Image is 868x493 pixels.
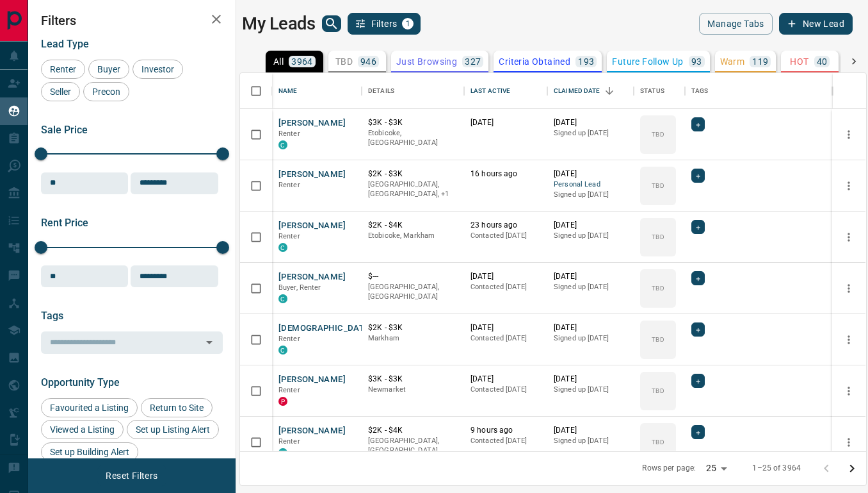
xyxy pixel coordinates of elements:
span: Tags [41,310,63,322]
div: + [691,374,705,388]
span: Set up Building Alert [45,447,134,457]
p: Contacted [DATE] [470,282,541,292]
p: [DATE] [554,374,627,385]
p: Just Browsing [396,57,457,66]
span: Renter [278,181,300,189]
button: more [839,176,858,196]
button: more [839,433,858,452]
div: Viewed a Listing [41,420,124,439]
button: more [839,279,858,298]
p: Rows per page: [642,463,696,474]
p: [GEOGRAPHIC_DATA], [GEOGRAPHIC_DATA] [368,282,458,302]
p: $--- [368,271,458,282]
p: [DATE] [554,169,627,180]
span: + [696,118,700,131]
p: Warm [720,57,745,66]
button: [PERSON_NAME] [278,169,346,181]
span: 1 [403,19,412,28]
div: Name [272,73,362,109]
p: $2K - $4K [368,220,458,231]
p: $2K - $3K [368,322,458,333]
p: 327 [465,57,481,66]
div: Name [278,73,298,109]
p: [DATE] [554,271,627,282]
button: Reset Filters [97,465,166,487]
div: Investor [133,60,183,79]
p: TBD [652,437,664,447]
p: Contacted [DATE] [470,333,541,344]
span: Return to Site [145,403,208,413]
p: [DATE] [470,117,541,128]
div: 25 [701,459,732,478]
p: Signed up [DATE] [554,385,627,395]
span: Set up Listing Alert [131,424,214,435]
p: 16 hours ago [470,169,541,180]
div: Status [634,73,685,109]
button: more [839,125,858,144]
div: Claimed Date [547,73,634,109]
span: Personal Lead [554,180,627,190]
button: Filters1 [348,13,421,35]
div: Set up Building Alert [41,442,138,462]
div: Seller [41,82,80,101]
p: Contacted [DATE] [470,436,541,446]
button: [PERSON_NAME] [278,374,346,386]
button: Go to next page [839,456,865,481]
p: 3964 [291,57,313,66]
p: TBD [652,130,664,139]
p: TBD [652,232,664,242]
div: condos.ca [278,140,287,149]
p: Etobicoke, Markham [368,231,458,241]
button: Sort [600,82,618,100]
p: Toronto [368,180,458,199]
p: TBD [652,283,664,293]
div: Favourited a Listing [41,398,138,417]
span: + [696,169,700,182]
p: Signed up [DATE] [554,436,627,446]
div: Last Active [470,73,510,109]
button: [PERSON_NAME] [278,220,346,232]
span: Investor [137,64,179,74]
div: condos.ca [278,243,287,252]
p: 93 [691,57,702,66]
div: Tags [691,73,709,109]
span: Rent Price [41,217,88,229]
p: All [273,57,284,66]
p: Contacted [DATE] [470,231,541,241]
button: [PERSON_NAME] [278,117,346,130]
div: + [691,322,705,337]
p: Etobicoke, [GEOGRAPHIC_DATA] [368,128,458,148]
span: + [696,323,700,336]
span: Renter [278,130,300,138]
button: Open [200,333,218,351]
p: Signed up [DATE] [554,282,627,292]
div: + [691,271,705,285]
span: Renter [45,64,81,74]
p: Signed up [DATE] [554,333,627,344]
div: Return to Site [141,398,213,417]
h2: Filters [41,13,223,28]
button: New Lead [779,13,853,35]
button: search button [322,15,341,32]
span: Renter [278,232,300,240]
p: Contacted [DATE] [470,385,541,395]
button: [PERSON_NAME] [278,425,346,437]
p: Criteria Obtained [499,57,570,66]
p: [DATE] [470,374,541,385]
div: + [691,220,705,234]
div: Buyer [88,60,129,79]
p: 193 [578,57,594,66]
h1: My Leads [242,13,316,34]
p: TBD [652,335,664,344]
span: Lead Type [41,38,89,50]
p: 1–25 of 3964 [752,463,801,474]
span: + [696,272,700,285]
div: condos.ca [278,346,287,355]
span: Seller [45,87,76,97]
button: [PERSON_NAME] [278,271,346,283]
p: TBD [335,57,353,66]
p: Signed up [DATE] [554,190,627,200]
span: Renter [278,386,300,394]
p: TBD [652,181,664,190]
span: + [696,426,700,439]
